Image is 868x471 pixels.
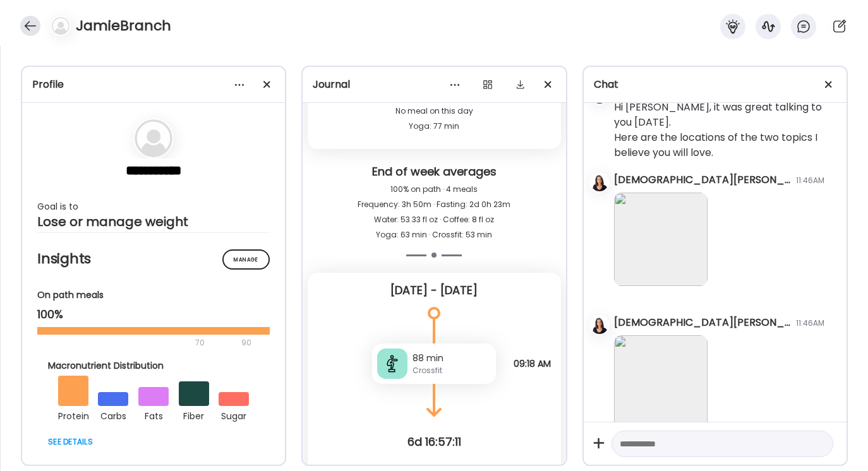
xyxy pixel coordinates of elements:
div: 100% [37,307,270,322]
div: protein [58,406,88,424]
img: avatars%2FmcUjd6cqKYdgkG45clkwT2qudZq2 [591,316,608,334]
div: Manage [222,249,270,270]
div: Macronutrient Distribution [48,359,259,373]
img: bg-avatar-default.svg [52,17,69,35]
div: carbs [98,406,128,424]
div: Profile [32,77,275,92]
span: 09:18 AM [514,358,551,369]
div: 70 [37,335,238,350]
div: Chat [594,77,836,92]
h4: JamieBranch [76,16,171,36]
div: 6d 16:57:11 [303,434,565,450]
div: [DEMOGRAPHIC_DATA][PERSON_NAME] [614,172,791,188]
img: undefined [614,193,708,286]
img: avatars%2FmcUjd6cqKYdgkG45clkwT2qudZq2 [591,174,608,191]
div: fats [138,406,169,424]
div: No meal on this day Yoga: 77 min [318,104,550,134]
div: Crossfit [413,365,491,376]
div: 88 min [413,352,491,365]
div: End of week averages [313,164,555,182]
div: Goal is to [37,199,270,214]
div: [DATE] - [DATE] [318,283,550,298]
textarea: To enrich screen reader interactions, please activate Accessibility in Grammarly extension settings [620,436,802,451]
div: On path meals [37,289,270,302]
div: sugar [219,406,249,424]
h2: Insights [37,249,270,268]
img: undefined [614,335,708,429]
div: Hi [PERSON_NAME], it was great talking to you [DATE]. Here are the locations of the two topics I ... [614,100,836,160]
div: [DEMOGRAPHIC_DATA][PERSON_NAME] [614,315,791,330]
div: 90 [240,335,253,350]
div: Journal [313,77,555,92]
div: 11:46AM [796,318,824,329]
div: fiber [179,406,209,424]
div: 100% on path · 4 meals Frequency: 3h 50m · Fasting: 2d 0h 23m Water: 53.33 fl oz · Coffee: 8 fl o... [313,182,555,242]
div: Lose or manage weight [37,214,270,229]
div: 11:46AM [796,175,824,186]
img: bg-avatar-default.svg [135,119,172,157]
